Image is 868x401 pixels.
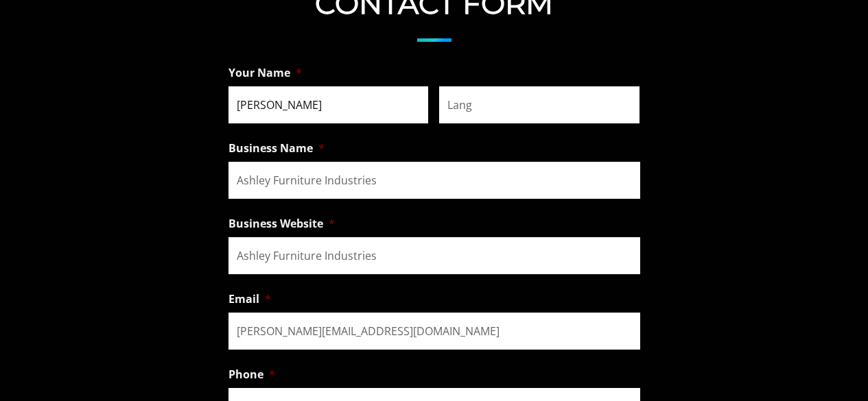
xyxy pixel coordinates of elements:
label: Business Name [228,141,325,156]
label: Your Name [228,66,302,80]
input: First [228,86,429,123]
iframe: Chat Widget [799,335,868,401]
input: https:// [228,237,640,274]
label: Phone [228,367,275,382]
label: Business Website [228,217,335,231]
input: Last [439,86,640,123]
label: Email [228,292,271,306]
